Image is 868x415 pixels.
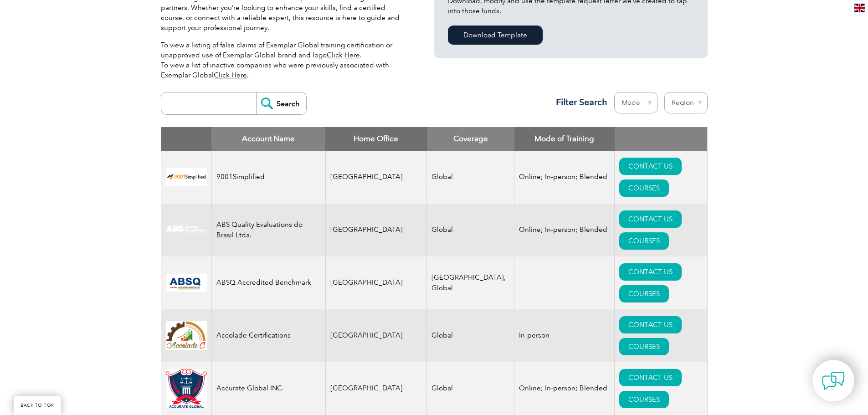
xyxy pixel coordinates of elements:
[550,97,607,108] h3: Filter Search
[325,309,427,362] td: [GEOGRAPHIC_DATA]
[619,232,669,250] a: COURSES
[325,127,427,151] th: Home Office: activate to sort column ascending
[211,204,325,256] td: ABS Quality Evaluations do Brasil Ltda.
[214,71,247,79] a: Click Here
[619,285,669,302] a: COURSES
[514,309,615,362] td: In-person
[427,256,514,309] td: [GEOGRAPHIC_DATA], Global
[619,338,669,355] a: COURSES
[211,309,325,362] td: Accolade Certifications
[161,40,407,80] p: To view a listing of false claims of Exemplar Global training certification or unapproved use of ...
[448,26,543,45] a: Download Template
[211,256,325,309] td: ABSQ Accredited Benchmark
[166,168,207,186] img: 37c9c059-616f-eb11-a812-002248153038-logo.png
[327,51,360,59] a: Click Here
[514,151,615,204] td: Online; In-person; Blended
[514,362,615,415] td: Online; In-person; Blended
[427,151,514,204] td: Global
[619,369,682,386] a: CONTACT US
[619,179,669,197] a: COURSES
[427,127,514,151] th: Coverage: activate to sort column ascending
[166,225,207,235] img: c92924ac-d9bc-ea11-a814-000d3a79823d-logo.jpg
[325,151,427,204] td: [GEOGRAPHIC_DATA]
[514,127,615,151] th: Mode of Training: activate to sort column ascending
[615,127,707,151] th: : activate to sort column ascending
[325,362,427,415] td: [GEOGRAPHIC_DATA]
[325,256,427,309] td: [GEOGRAPHIC_DATA]
[211,127,325,151] th: Account Name: activate to sort column descending
[211,362,325,415] td: Accurate Global INC.
[619,263,682,281] a: CONTACT US
[619,316,682,333] a: CONTACT US
[166,274,207,292] img: cc24547b-a6e0-e911-a812-000d3a795b83-logo.png
[427,362,514,415] td: Global
[514,204,615,256] td: Online; In-person; Blended
[619,391,669,408] a: COURSES
[166,369,207,408] img: a034a1f6-3919-f011-998a-0022489685a1-logo.png
[256,92,306,114] input: Search
[14,396,61,415] a: BACK TO TOP
[619,158,682,175] a: CONTACT US
[427,204,514,256] td: Global
[619,210,682,228] a: CONTACT US
[211,151,325,204] td: 9001Simplified
[427,309,514,362] td: Global
[166,321,207,350] img: 1a94dd1a-69dd-eb11-bacb-002248159486-logo.jpg
[822,369,845,392] img: contact-chat.png
[325,204,427,256] td: [GEOGRAPHIC_DATA]
[854,4,865,12] img: en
